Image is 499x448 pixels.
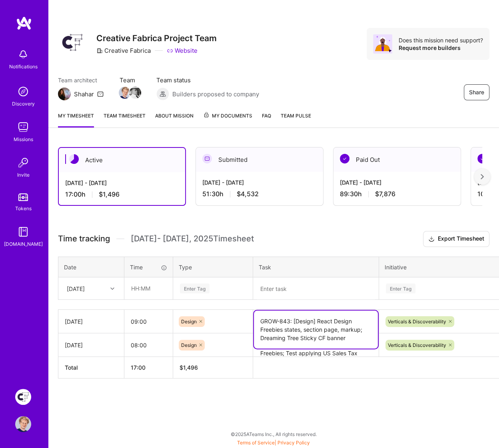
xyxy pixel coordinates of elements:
[253,257,379,277] th: Task
[13,389,33,405] a: Creative Fabrica Project Team
[15,389,31,405] img: Creative Fabrica Project Team
[104,112,146,127] a: Team timesheet
[9,62,38,71] div: Notifications
[58,28,87,57] img: Company Logo
[203,112,252,127] a: My Documents
[281,113,311,119] span: Team Pulse
[340,154,349,163] img: Paid Out
[202,154,212,163] img: Submitted
[333,147,461,172] div: Paid Out
[167,46,198,55] a: Website
[12,100,35,108] div: Discovery
[96,33,217,43] h3: Creative Fabrica Project Team
[120,86,130,100] a: Team Member Avatar
[16,16,32,30] img: logo
[375,190,395,198] span: $7,876
[340,178,454,187] div: [DATE] - [DATE]
[237,190,259,198] span: $4,532
[173,257,253,277] th: Type
[202,178,317,187] div: [DATE] - [DATE]
[110,287,114,291] i: icon Chevron
[58,76,104,84] span: Team architect
[181,319,197,325] span: Design
[386,282,415,295] div: Enter Tag
[124,357,173,378] th: 17:00
[69,154,79,164] img: Active
[65,341,118,349] div: [DATE]
[58,357,124,378] th: Total
[373,34,392,54] img: Avatar
[124,311,173,332] input: HH:MM
[237,440,310,446] span: |
[58,234,110,244] span: Time tracking
[156,76,259,84] span: Team status
[125,278,172,299] input: HH:MM
[130,86,140,100] a: Team Member Avatar
[15,224,31,240] img: guide book
[4,240,43,248] div: [DOMAIN_NAME]
[120,76,140,84] span: Team
[18,193,28,201] img: tokens
[15,416,31,432] img: User Avatar
[340,190,454,198] div: 89:30 h
[17,171,30,179] div: Invite
[155,112,194,127] a: About Mission
[129,87,141,99] img: Team Member Avatar
[180,364,198,371] span: $ 1,496
[13,416,33,432] a: User Avatar
[48,424,499,444] div: © 2025 ATeams Inc., All rights reserved.
[262,112,271,127] a: FAQ
[96,46,151,55] div: Creative Fabrica
[196,147,323,172] div: Submitted
[67,284,85,293] div: [DATE]
[96,48,103,54] i: icon CompanyGray
[181,342,197,348] span: Design
[65,190,179,199] div: 17:00 h
[15,204,32,213] div: Tokens
[14,135,33,143] div: Missions
[388,342,446,348] span: Verticals & Discoverability
[180,282,210,295] div: Enter Tag
[423,231,489,247] button: Export Timesheet
[203,112,252,120] span: My Documents
[131,234,254,244] span: [DATE] - [DATE] , 2025 Timesheet
[58,257,124,277] th: Date
[254,311,378,348] textarea: GROW-843: [Design] React Design Freebies states, section page, markup; Dreaming Tree Sticky CF ba...
[65,317,118,326] div: [DATE]
[172,90,259,98] span: Builders proposed to company
[237,440,275,446] a: Terms of Service
[477,154,487,163] img: Paid Out
[15,155,31,171] img: Invite
[58,88,71,100] img: Team Architect
[97,91,104,97] i: icon Mail
[130,263,167,271] div: Time
[65,179,179,187] div: [DATE] - [DATE]
[399,36,483,44] div: Does this mission need support?
[99,190,120,199] span: $1,496
[58,112,94,127] a: My timesheet
[124,335,173,356] input: HH:MM
[15,46,31,62] img: bell
[202,190,317,198] div: 51:30 h
[156,88,169,100] img: Builders proposed to company
[469,88,484,96] span: Share
[464,84,489,100] button: Share
[388,319,446,325] span: Verticals & Discoverability
[281,112,311,127] a: Team Pulse
[481,174,484,179] img: right
[277,440,310,446] a: Privacy Policy
[428,235,435,243] i: icon Download
[15,84,31,100] img: discovery
[399,44,483,52] div: Request more builders
[59,148,185,172] div: Active
[74,90,94,98] div: Shahar
[15,119,31,135] img: teamwork
[119,87,131,99] img: Team Member Avatar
